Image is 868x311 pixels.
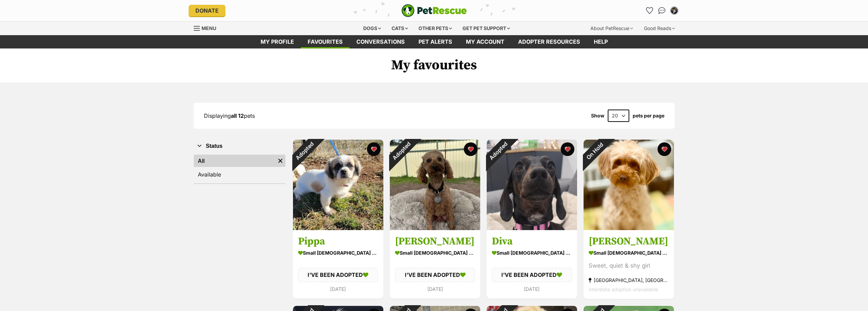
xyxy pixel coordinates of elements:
[669,5,680,16] button: My account
[589,235,669,248] h3: [PERSON_NAME]
[644,5,655,16] a: Favourites
[194,155,275,167] a: All
[492,235,572,248] h3: Diva
[293,230,383,299] a: Pippa small [DEMOGRAPHIC_DATA] Dog I'VE BEEN ADOPTED [DATE] favourite
[584,230,674,299] a: [PERSON_NAME] small [DEMOGRAPHIC_DATA] Dog Sweet, quiet & shy girl [GEOGRAPHIC_DATA], [GEOGRAPHIC...
[390,140,480,230] img: Charlie
[204,112,255,119] span: Displaying pets
[395,235,475,248] h3: [PERSON_NAME]
[511,35,587,48] a: Adopter resources
[584,225,674,231] a: On Hold
[254,35,301,48] a: My profile
[658,7,665,14] img: chat-41dd97257d64d25036548639549fe6c8038ab92f7586957e7f3b1b290dea8141.svg
[401,4,467,17] img: logo-e224e6f780fb5917bec1dbf3a21bbac754714ae5b6737aabdf751b685950b380.svg
[458,22,515,35] div: Get pet support
[298,235,378,248] h3: Pippa
[487,230,577,299] a: Diva small [DEMOGRAPHIC_DATA] Dog I'VE BEEN ADOPTED [DATE] favourite
[202,25,216,31] span: Menu
[395,284,475,294] div: [DATE]
[591,113,604,118] span: Show
[657,5,667,16] a: Conversations
[586,22,638,35] div: About PetRescue
[301,35,350,48] a: Favourites
[658,142,671,156] button: favourite
[414,22,457,35] div: Other pets
[587,35,615,48] a: Help
[284,131,324,171] div: Adopted
[492,268,572,282] div: I'VE BEEN ADOPTED
[358,22,386,35] div: Dogs
[231,112,244,119] strong: all 12
[387,22,413,35] div: Cats
[633,113,664,118] label: pets per page
[395,248,475,258] div: small [DEMOGRAPHIC_DATA] Dog
[459,35,511,48] a: My account
[293,225,383,231] a: Adopted
[194,142,285,151] button: Status
[639,22,680,35] div: Good Reads
[401,4,467,17] a: PetRescue
[194,153,285,183] div: Status
[275,155,285,167] a: Remove filter
[412,35,459,48] a: Pet alerts
[492,248,572,258] div: small [DEMOGRAPHIC_DATA] Dog
[367,142,381,156] button: favourite
[293,140,383,230] img: Pippa
[381,131,421,171] div: Adopted
[644,5,680,16] ul: Account quick links
[298,268,378,282] div: I'VE BEEN ADOPTED
[584,140,674,230] img: Amelia
[189,5,225,16] a: Donate
[589,248,669,258] div: small [DEMOGRAPHIC_DATA] Dog
[477,131,518,171] div: Adopted
[589,261,669,271] div: Sweet, quiet & shy girl
[194,168,285,181] a: Available
[298,248,378,258] div: small [DEMOGRAPHIC_DATA] Dog
[487,225,577,231] a: Adopted
[671,7,678,14] img: Megan Ross profile pic
[395,268,475,282] div: I'VE BEEN ADOPTED
[589,287,658,293] span: Interstate adoption unavailable
[194,22,221,34] a: Menu
[589,276,669,285] div: [GEOGRAPHIC_DATA], [GEOGRAPHIC_DATA]
[464,142,477,156] button: favourite
[350,35,412,48] a: conversations
[561,142,574,156] button: favourite
[390,230,480,299] a: [PERSON_NAME] small [DEMOGRAPHIC_DATA] Dog I'VE BEEN ADOPTED [DATE] favourite
[298,284,378,294] div: [DATE]
[492,284,572,294] div: [DATE]
[390,225,480,231] a: Adopted
[487,140,577,230] img: Diva
[575,131,615,171] div: On Hold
